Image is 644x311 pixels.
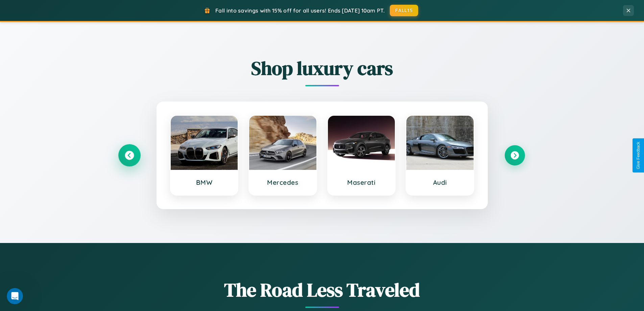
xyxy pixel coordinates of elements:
[636,142,641,169] div: Give Feedback
[7,288,23,304] iframe: Intercom live chat
[119,277,525,303] h1: The Road Less Traveled
[335,178,388,186] h3: Maserati
[256,178,310,186] h3: Mercedes
[119,55,525,81] h2: Shop luxury cars
[215,7,385,14] span: Fall into savings with 15% off for all users! Ends [DATE] 10am PT.
[390,5,418,16] button: FALL15
[177,178,231,186] h3: BMW
[413,178,467,186] h3: Audi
